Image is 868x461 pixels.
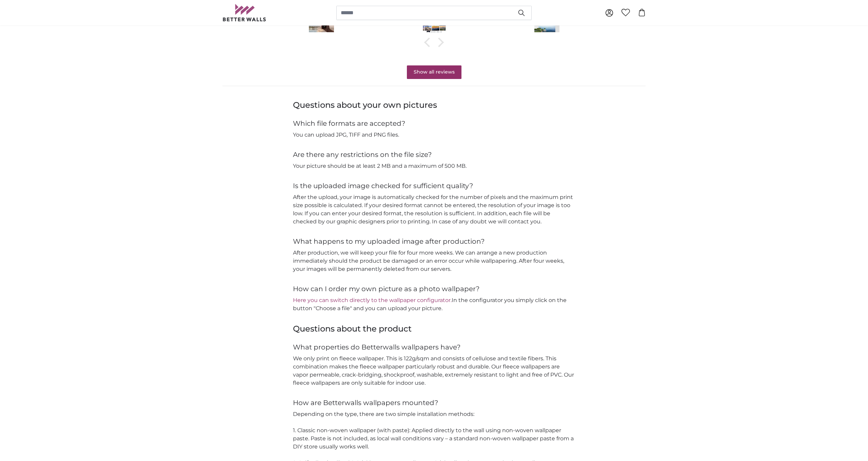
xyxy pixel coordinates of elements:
img: Betterwalls [222,4,267,21]
h4: What properties do Betterwalls wallpapers have? [293,342,575,352]
h4: How can I order my own picture as a photo wallpaper? [293,284,575,294]
p: You can upload JPG, TIFF and PNG files. [293,131,575,139]
p: In the configurator you simply click on the button "Choose a file" and you can upload your picture. [293,296,575,313]
h3: Questions about the product [293,323,575,334]
a: Show all reviews [407,65,461,79]
h3: Questions about your own pictures [293,100,575,111]
a: Here you can switch directly to the wallpaper configurator. [293,297,452,303]
p: Your picture should be at least 2 MB and a maximum of 500 MB. [293,162,575,170]
h4: What happens to my uploaded image after production? [293,237,575,246]
h4: Are there any restrictions on the file size? [293,150,575,159]
p: After production, we will keep your file for four more weeks. We can arrange a new production imm... [293,249,575,273]
p: After the upload, your image is automatically checked for the number of pixels and the maximum pr... [293,193,575,226]
h4: Is the uploaded image checked for sufficient quality? [293,181,575,191]
h4: Which file formats are accepted? [293,119,575,128]
h4: How are Betterwalls wallpapers mounted? [293,398,575,407]
p: We only print on fleece wallpaper. This is 122g/sqm and consists of cellulose and textile fibers.... [293,355,575,387]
